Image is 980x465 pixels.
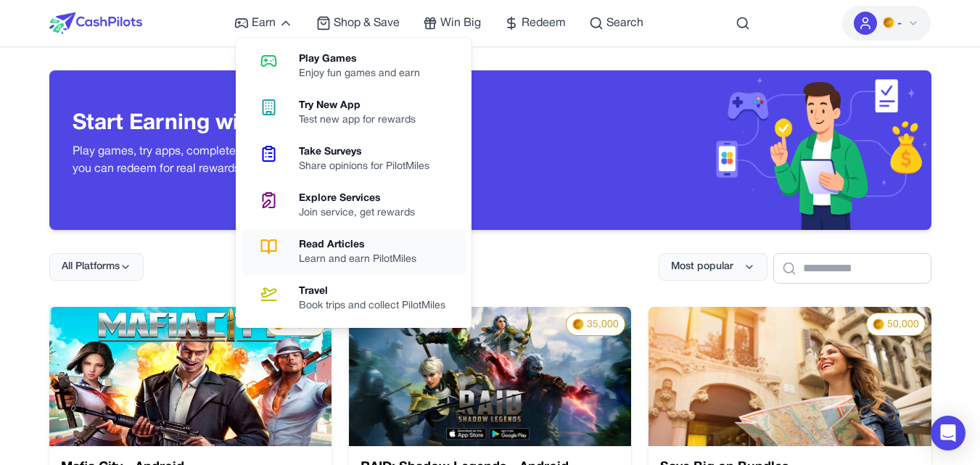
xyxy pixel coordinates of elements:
[73,143,467,178] p: Play games, try apps, complete surveys and more — all to earn PilotMiles you can redeem for real ...
[299,52,432,67] div: Play Games
[299,299,457,313] div: Book trips and collect PilotMiles
[887,318,919,332] span: 50,000
[49,307,332,446] img: 458eefe5-aead-4420-8b58-6e94704f1244.jpg
[242,229,466,276] a: Read ArticlesLearn and earn PilotMiles
[299,284,457,299] div: Travel
[299,192,427,206] div: Explore Services
[299,67,432,81] div: Enjoy fun games and earn
[648,307,931,446] img: 9cf9a345-9f12-4220-a22e-5522d5a13454.png
[572,318,584,330] img: PMs
[842,6,931,41] button: PMs-
[587,318,619,332] span: 35,000
[440,15,481,32] span: Win Big
[242,90,466,136] a: Try New AppTest new app for rewards
[490,70,931,230] img: Header decoration
[299,113,427,128] div: Test new app for rewards
[242,183,466,229] a: Explore ServicesJoin service, get rewards
[242,276,466,322] a: TravelBook trips and collect PilotMiles
[931,416,965,450] div: Open Intercom Messenger
[873,318,884,330] img: PMs
[299,238,428,252] div: Read Articles
[299,160,441,174] div: Share opinions for PilotMiles
[349,307,631,446] img: nRLw6yM7nDBu.webp
[299,145,441,160] div: Take Surveys
[897,15,902,33] span: -
[242,44,466,90] a: Play GamesEnjoy fun games and earn
[659,253,767,281] button: Most popular
[316,15,400,32] a: Shop & Save
[423,15,481,32] a: Win Big
[73,111,467,137] h3: Start Earning with Every Action
[589,15,643,32] a: Search
[299,206,427,221] div: Join service, get rewards
[252,15,276,32] span: Earn
[504,15,566,32] a: Redeem
[62,260,120,274] span: All Platforms
[49,253,144,281] button: All Platforms
[883,17,894,28] img: PMs
[299,99,427,113] div: Try New App
[234,15,293,32] a: Earn
[522,15,566,32] span: Redeem
[671,260,733,274] span: Most popular
[242,136,466,183] a: Take SurveysShare opinions for PilotMiles
[334,15,400,32] span: Shop & Save
[299,252,428,267] div: Learn and earn PilotMiles
[606,15,643,32] span: Search
[49,12,142,34] img: CashPilots Logo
